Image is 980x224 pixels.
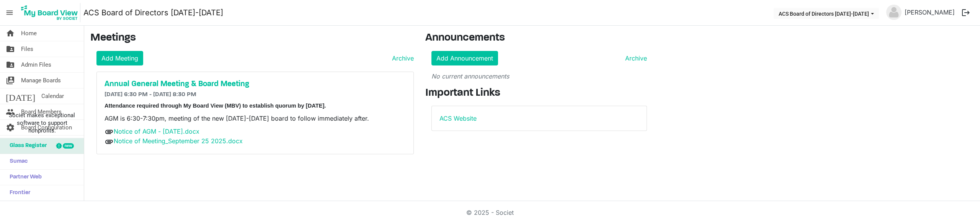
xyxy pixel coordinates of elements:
span: Manage Boards [21,73,61,88]
a: Archive [622,54,647,63]
span: attachment [105,137,114,146]
span: Societ makes exceptional software to support nonprofits. [3,111,80,134]
a: ACS Board of Directors [DATE]-[DATE] [83,5,223,20]
a: ACS Website [439,114,477,122]
button: logout [958,5,974,21]
p: AGM is 6:30-7:30pm, meeting of the new [DATE]-[DATE] board to follow immediately after. [105,114,406,123]
p: No current announcements [431,72,647,81]
span: Sumac [6,154,28,169]
span: folder_shared [6,41,15,57]
button: ACS Board of Directors 2024-2025 dropdownbutton [774,8,879,19]
span: folder_shared [6,57,15,72]
span: Calendar [41,88,64,104]
a: Notice of AGM - [DATE].docx [114,128,199,135]
span: [DATE] [6,88,35,104]
h3: Meetings [90,32,414,45]
h3: Important Links [425,87,653,100]
a: Add Meeting [96,51,143,65]
span: Partner Web [6,170,42,185]
span: Board Members [21,104,62,119]
span: home [6,26,15,41]
span: menu [2,5,17,20]
span: attachment [105,127,114,136]
a: © 2025 - Societ [466,209,514,216]
a: Add Announcement [431,51,498,65]
span: Frontier [6,185,30,201]
h3: Announcements [425,32,653,45]
a: Archive [389,54,414,63]
span: Admin Files [21,57,51,72]
a: [PERSON_NAME] [902,5,958,20]
img: no-profile-picture.svg [886,5,902,20]
span: people [6,104,15,119]
img: My Board View Logo [19,3,80,22]
span: switch_account [6,73,15,88]
div: new [63,143,74,149]
span: Home [21,26,37,41]
a: My Board View Logo [19,3,83,22]
span: Files [21,41,33,57]
a: Notice of Meeting_September 25 2025.docx [114,137,243,145]
a: Annual General Meeting & Board Meeting [105,80,406,89]
span: Attendance required through My Board View (MBV) to establish quorum by [DATE]. [105,103,326,109]
h6: [DATE] 6:30 PM - [DATE] 8:30 PM [105,91,406,98]
span: Glass Register [6,138,47,154]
